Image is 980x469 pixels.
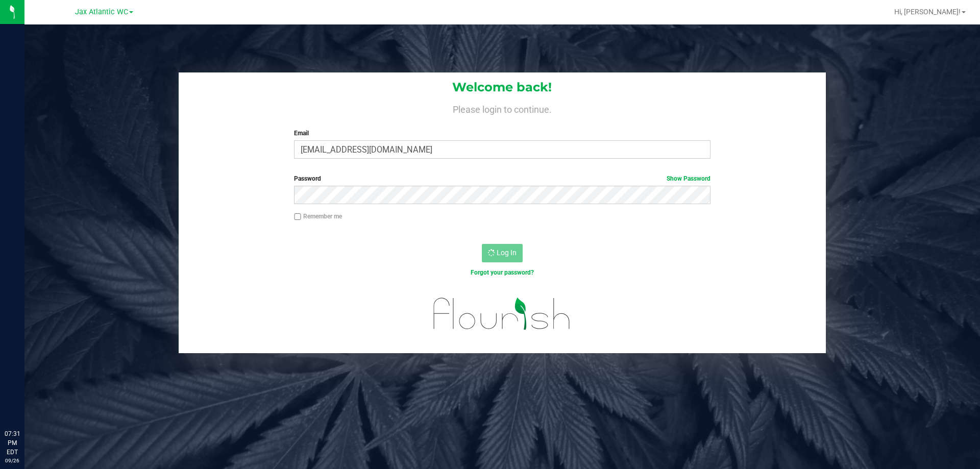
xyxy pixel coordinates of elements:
[5,457,20,464] p: 09/26
[294,213,301,220] input: Remember me
[5,429,20,457] p: 07:31 PM EDT
[421,288,583,340] img: flourish_logo.svg
[497,249,517,257] span: Log In
[482,244,523,262] button: Log In
[294,212,342,221] label: Remember me
[179,81,826,94] h1: Welcome back!
[471,269,534,276] a: Forgot your password?
[894,8,961,16] span: Hi, [PERSON_NAME]!
[294,129,710,138] label: Email
[294,175,321,182] span: Password
[75,8,128,16] span: Jax Atlantic WC
[179,102,826,114] h4: Please login to continue.
[667,175,710,182] a: Show Password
